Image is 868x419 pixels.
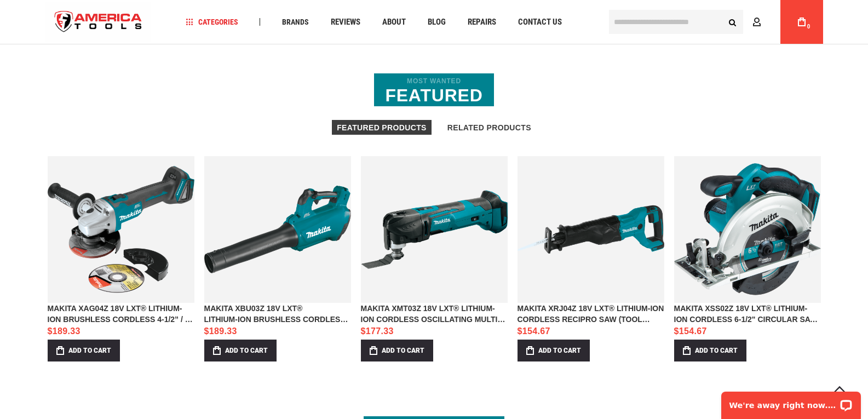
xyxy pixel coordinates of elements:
[518,326,550,336] span: $154.67
[204,340,277,361] button: Add to Cart
[513,15,567,30] a: Contact Us
[463,15,501,30] a: Repairs
[204,156,351,303] a: View Product
[423,15,451,30] a: Blog
[48,303,194,325] a: MAKITA XAG04Z 18V LXT® LITHIUM-ION BRUSHLESS CORDLESS 4-1/2” / 5" CUT-OFF/ANGLE GRINDER, NO LOCK-...
[807,24,810,30] span: 0
[382,18,406,26] span: About
[68,347,111,354] span: Add to Cart
[361,326,394,336] span: $177.33
[674,326,707,336] span: $154.67
[326,15,365,30] a: Reviews
[382,347,424,354] span: Add to Cart
[331,18,360,26] span: Reviews
[674,156,821,303] a: View Product
[48,326,81,336] span: $189.33
[45,2,152,43] img: America Tools
[181,15,243,30] a: Categories
[45,2,152,43] a: store logo
[538,347,581,354] span: Add to Cart
[468,18,496,26] span: Repairs
[722,12,743,32] button: Search
[695,347,738,354] span: Add to Cart
[48,156,194,303] a: View Product
[282,18,309,26] span: Brands
[518,156,664,303] a: View Product
[361,303,508,325] a: MAKITA XMT03Z 18V LXT® LITHIUM-ION CORDLESS OSCILLATING MULTI-TOOL, TOOL-LESS CLAMP SYSTEM (TOOL ...
[385,77,482,85] span: Most Wanted
[374,73,493,106] h2: Featured
[204,303,351,325] a: MAKITA XBU03Z 18V LXT® LITHIUM‑ION BRUSHLESS CORDLESS BLOWER, TOOL ONLY
[186,18,238,26] span: Categories
[48,340,120,361] button: Add to Cart
[674,340,746,361] button: Add to Cart
[204,326,237,336] span: $189.33
[518,303,664,325] a: MAKITA XRJ04Z 18V LXT® LITHIUM-ION CORDLESS RECIPRO SAW (TOOL ONLY)
[377,15,411,30] a: About
[442,120,536,135] a: Related products
[714,384,868,419] iframe: LiveChat chat widget
[225,347,268,354] span: Add to Cart
[518,340,590,361] button: Add to Cart
[428,18,446,26] span: Blog
[361,156,508,303] a: View Product
[674,303,821,325] a: MAKITA XSS02Z 18V LXT® LITHIUM-ION CORDLESS 6-1/2" CIRCULAR SAW, NO L.E.D. LIGHT (TOOL ONLY)
[361,340,433,361] button: Add to Cart
[518,18,562,26] span: Contact Us
[332,120,432,135] a: Featured Products
[277,15,314,30] a: Brands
